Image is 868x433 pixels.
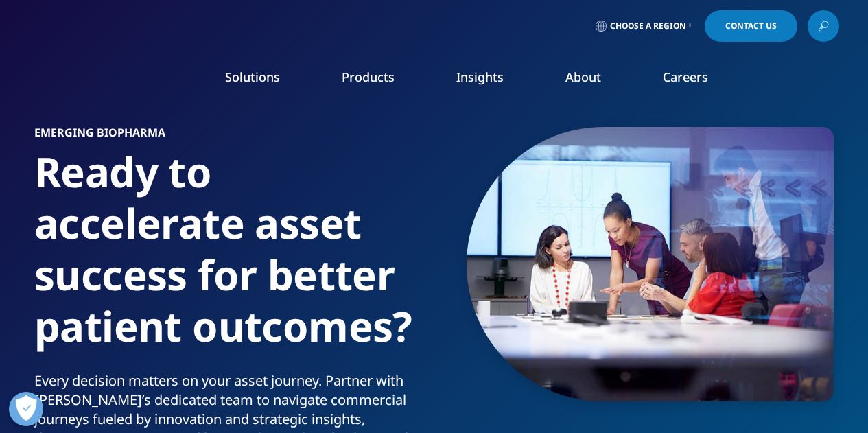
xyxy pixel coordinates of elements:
h6: Emerging Biopharma [34,127,429,146]
a: Careers [663,69,708,85]
img: 920_group-of-people-looking-at-data-during-business-meeting.jpg [467,127,834,401]
h1: Ready to accelerate asset success for better patient outcomes? [34,146,429,371]
a: About [565,69,601,85]
button: Open Preferences [9,392,43,426]
a: Products [342,69,395,85]
a: Contact Us [705,10,797,42]
nav: Primary [145,48,839,113]
span: Contact Us [725,22,777,30]
a: Insights [456,69,504,85]
span: Choose a Region [610,21,686,32]
a: Solutions [225,69,280,85]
